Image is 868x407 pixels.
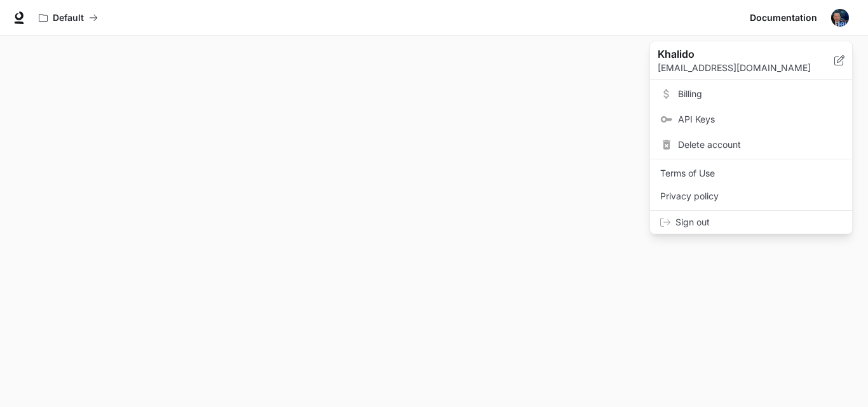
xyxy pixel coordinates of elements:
[660,167,842,180] span: Terms of Use
[653,185,850,208] a: Privacy policy
[678,88,842,100] span: Billing
[675,216,842,229] span: Sign out
[660,190,842,203] span: Privacy policy
[658,46,814,62] p: Khalido
[650,211,852,234] div: Sign out
[678,113,842,126] span: API Keys
[653,133,850,156] div: Delete account
[650,41,852,80] div: Khalido[EMAIL_ADDRESS][DOMAIN_NAME]
[653,108,850,131] a: API Keys
[678,138,842,151] span: Delete account
[658,62,834,74] p: [EMAIL_ADDRESS][DOMAIN_NAME]
[653,162,850,185] a: Terms of Use
[653,83,850,105] a: Billing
